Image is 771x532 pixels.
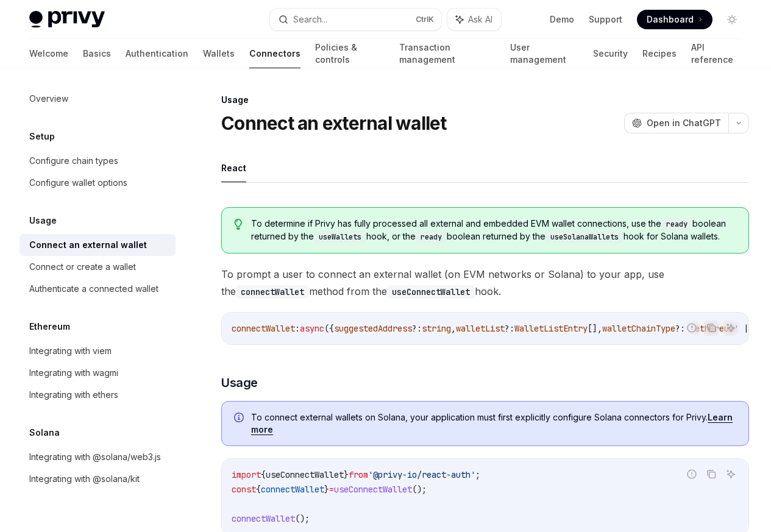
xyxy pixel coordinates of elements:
div: Authenticate a connected wallet [29,282,158,296]
span: : [295,323,300,334]
span: import [232,469,261,480]
span: Ctrl K [416,15,434,24]
a: Authenticate a connected wallet [20,278,176,300]
a: Integrating with @solana/kit [20,468,176,490]
span: string [422,323,451,334]
a: Basics [83,39,111,68]
span: } [324,484,329,495]
div: Configure wallet options [29,176,127,190]
div: Usage [221,94,749,106]
button: Report incorrect code [684,466,700,482]
svg: Info [234,413,246,425]
button: Ask AI [723,466,739,482]
a: Recipes [642,39,677,68]
span: suggestedAddress [334,323,412,334]
span: Dashboard [647,13,694,26]
span: Open in ChatGPT [647,117,721,129]
button: React [221,154,246,182]
span: , [451,323,456,334]
a: User management [510,39,578,68]
span: ; [475,469,480,480]
h5: Setup [29,129,55,144]
code: connectWallet [236,285,309,299]
span: connectWallet [232,323,295,334]
a: Integrating with wagmi [20,362,176,384]
a: Wallets [203,39,235,68]
code: useWallets [314,231,366,243]
a: Integrating with viem [20,340,176,362]
span: ?: [505,323,514,334]
img: light logo [29,11,105,28]
span: Ask AI [468,13,492,26]
a: Welcome [29,39,68,68]
div: Configure chain types [29,154,118,168]
a: Configure wallet options [20,172,176,194]
span: ?: [412,323,422,334]
span: connectWallet [232,513,295,524]
h1: Connect an external wallet [221,112,447,134]
span: ?: ' [675,323,695,334]
span: const [232,484,256,495]
button: Copy the contents from the code block [703,466,719,482]
span: walletChainType [602,323,675,334]
span: '@privy-io/react-auth' [368,469,475,480]
a: Support [589,13,622,26]
h5: Usage [29,213,57,228]
code: ready [661,218,692,230]
button: Ask AI [447,9,501,30]
span: useConnectWallet [266,469,344,480]
span: To determine if Privy has fully processed all external and embedded EVM wallet connections, use t... [251,218,736,243]
div: Connect or create a wallet [29,260,136,274]
span: connectWallet [261,484,324,495]
a: Connectors [249,39,300,68]
span: walletList [456,323,505,334]
button: Copy the contents from the code block [703,320,719,336]
div: Integrating with ethers [29,388,118,402]
span: To connect external wallets on Solana, your application must first explicitly configure Solana co... [251,411,736,436]
a: Policies & controls [315,39,385,68]
a: Demo [550,13,574,26]
span: To prompt a user to connect an external wallet (on EVM networks or Solana) to your app, use the m... [221,266,749,300]
a: Configure chain types [20,150,176,172]
div: Overview [29,91,68,106]
span: ' | ' [734,323,758,334]
span: from [349,469,368,480]
span: ({ [324,323,334,334]
a: Overview [20,88,176,110]
span: Usage [221,374,258,391]
span: [], [588,323,602,334]
span: (); [412,484,427,495]
button: Open in ChatGPT [624,113,728,133]
button: Ask AI [723,320,739,336]
a: Security [593,39,628,68]
a: Connect or create a wallet [20,256,176,278]
a: Connect an external wallet [20,234,176,256]
h5: Solana [29,425,60,440]
div: Integrating with @solana/kit [29,472,140,486]
span: { [256,484,261,495]
a: Integrating with @solana/web3.js [20,446,176,468]
div: Integrating with @solana/web3.js [29,450,161,464]
span: } [344,469,349,480]
code: useConnectWallet [387,285,475,299]
span: async [300,323,324,334]
div: Search... [293,12,327,27]
button: Toggle dark mode [722,10,742,29]
button: Report incorrect code [684,320,700,336]
code: useSolanaWallets [545,231,624,243]
span: { [261,469,266,480]
span: (); [295,513,310,524]
a: Integrating with ethers [20,384,176,406]
h5: Ethereum [29,319,70,334]
div: Integrating with wagmi [29,366,118,380]
a: Dashboard [637,10,712,29]
code: ready [416,231,447,243]
div: Integrating with viem [29,344,112,358]
a: Transaction management [399,39,496,68]
span: WalletListEntry [514,323,588,334]
span: = [329,484,334,495]
button: Search...CtrlK [270,9,441,30]
div: Connect an external wallet [29,238,147,252]
a: API reference [691,39,742,68]
a: Authentication [126,39,188,68]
